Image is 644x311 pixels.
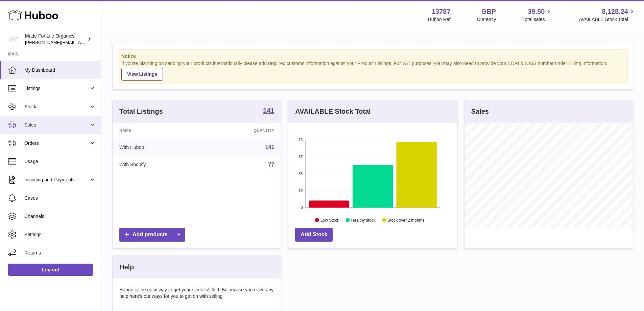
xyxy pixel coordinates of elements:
[204,123,281,138] th: Quantity
[24,250,96,256] span: Returns
[299,155,303,159] text: 57
[263,107,274,114] strong: 141
[299,188,303,193] text: 19
[113,123,204,138] th: Name
[119,263,134,272] h3: Help
[388,218,425,222] text: Stock over 2 months
[119,228,185,242] a: Add products
[579,7,636,23] a: 8,128.24 AVAILABLE Stock Total
[428,16,451,23] div: Huboo Ref
[24,140,89,147] span: Orders
[295,107,371,116] h3: AVAILABLE Stock Total
[265,144,275,150] a: 141
[320,218,339,222] text: Low Stock
[481,7,496,16] strong: GBP
[25,40,172,45] span: [PERSON_NAME][EMAIL_ADDRESS][PERSON_NAME][DOMAIN_NAME]
[121,68,163,81] a: View Listings
[113,138,204,156] td: With Huboo
[25,33,86,46] div: Made For Life Organics
[119,107,163,116] h3: Total Listings
[268,162,275,168] a: 77
[301,205,303,209] text: 0
[522,7,552,23] a: 39.50 Total sales
[432,7,451,16] strong: 13787
[522,16,552,23] span: Total sales
[295,228,333,242] a: Add Stock
[8,34,18,44] img: geoff.winwood@madeforlifeorganics.com
[299,138,303,142] text: 76
[24,67,96,73] span: My Dashboard
[24,195,96,201] span: Cases
[263,107,274,115] a: 141
[579,16,636,23] span: AVAILABLE Stock Total
[24,231,96,238] span: Settings
[299,172,303,176] text: 38
[121,53,624,60] strong: Notice
[471,107,489,116] h3: Sales
[113,156,204,174] td: With Shopify
[602,7,628,16] span: 8,128.24
[121,60,624,81] div: If you're planning on sending your products internationally please add required customs informati...
[351,218,376,222] text: Healthy stock
[24,104,89,110] span: Stock
[24,177,89,183] span: Invoicing and Payments
[477,16,496,23] div: Currency
[8,264,93,276] a: Log out
[24,85,89,92] span: Listings
[24,213,96,220] span: Channels
[528,7,545,16] span: 39.50
[24,122,89,128] span: Sales
[24,158,96,165] span: Usage
[119,287,274,299] p: Huboo is the easy way to get your stock fulfilled. But incase you need any help here's our ways f...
